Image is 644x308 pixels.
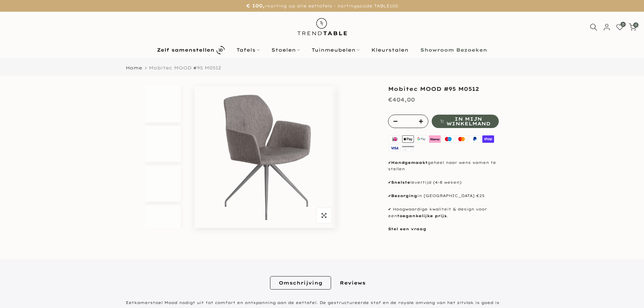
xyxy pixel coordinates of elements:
a: 0 [629,23,636,31]
img: maestro [441,135,455,144]
img: trend-table [293,12,352,42]
img: google pay [415,135,428,144]
p: korting op alle eettafels - kortingscode TABLE100 [8,2,636,10]
b: Showroom Bezoeken [420,48,487,52]
img: american express [401,144,415,153]
strong: € 100,- [246,3,267,9]
a: Home [126,66,142,70]
a: Omschrijving [270,276,331,290]
h1: Mobitec MOOD #95 M0512 [388,86,499,91]
p: ✔ in [GEOGRAPHIC_DATA] €25 [388,193,499,199]
p: ✔ Hoogwaardige kwaliteit & design voor een . [388,206,499,220]
a: Zelf samenstellen [151,44,231,56]
a: Tafels [231,46,266,54]
b: Zelf samenstellen [157,48,214,52]
a: Stel een vraag [388,227,426,231]
p: ✔ geheel naar wens samen te stellen [388,160,499,173]
div: €404,00 [388,95,415,105]
img: visa [388,144,401,153]
a: Stoelen [266,46,306,54]
img: paypal [468,135,482,144]
strong: Handgemaakt [391,160,428,165]
iframe: toggle-frame [1,274,34,307]
img: apple pay [401,135,415,144]
a: Tuinmeubelen [306,46,366,54]
a: 0 [616,23,624,31]
img: shopify pay [482,135,495,144]
span: Mobitec MOOD #95 M0512 [149,65,221,70]
a: Reviews [331,276,374,290]
span: 0 [621,22,626,27]
span: 0 [633,22,638,27]
img: master [455,135,468,144]
p: ✔ levertijd (4-8 weken) [388,179,499,186]
a: Kleurstalen [366,46,415,54]
span: In mijn winkelmand [446,117,490,126]
img: klarna [428,135,441,144]
a: Showroom Bezoeken [415,46,493,54]
img: ideal [388,135,401,144]
button: In mijn winkelmand [432,115,499,128]
strong: Bezorging [391,193,417,198]
strong: Snelste [391,180,410,185]
strong: toegankelijke prijs [397,213,447,218]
